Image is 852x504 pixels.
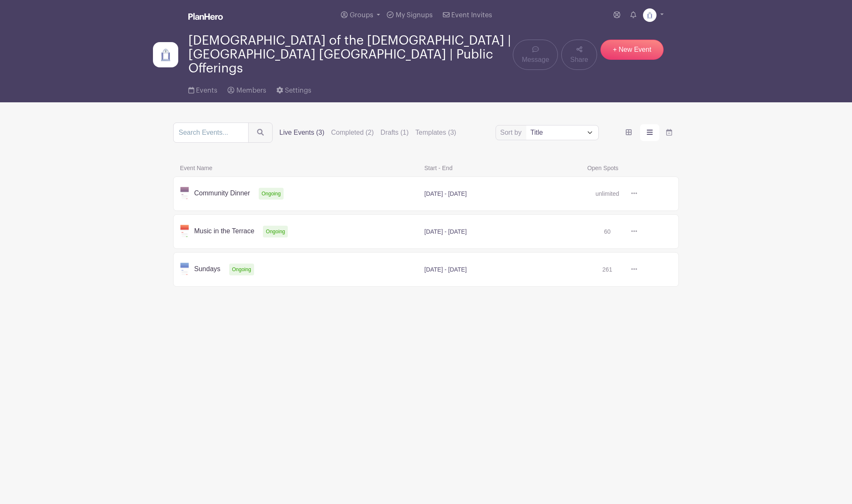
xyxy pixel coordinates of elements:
[500,128,524,138] label: Sort by
[236,87,266,94] span: Members
[415,128,456,138] label: Templates (3)
[396,12,433,19] span: My Signups
[173,123,249,143] input: Search Events...
[228,75,266,102] a: Members
[285,87,311,94] span: Settings
[153,42,178,67] img: Doors3.jpg
[188,75,217,102] a: Events
[276,75,311,102] a: Settings
[451,12,492,19] span: Event Invites
[175,163,419,173] span: Event Name
[188,13,223,20] img: logo_white-6c42ec7e38ccf1d336a20a19083b03d10ae64f83f12c07503d8b9e83406b4c7d.svg
[600,40,664,60] a: + New Event
[513,40,558,70] a: Message
[331,128,374,138] label: Completed (2)
[643,8,656,22] img: Doors3.jpg
[570,55,588,65] span: Share
[419,163,582,173] span: Start - End
[350,12,373,19] span: Groups
[188,34,513,75] span: [DEMOGRAPHIC_DATA] of the [DEMOGRAPHIC_DATA] | [GEOGRAPHIC_DATA] [GEOGRAPHIC_DATA] | Public Offer...
[279,128,324,138] label: Live Events (3)
[582,163,664,173] span: Open Spots
[279,128,456,138] div: filters
[380,128,409,138] label: Drafts (1)
[619,124,679,141] div: order and view
[196,87,217,94] span: Events
[561,40,597,70] a: Share
[522,55,549,65] span: Message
